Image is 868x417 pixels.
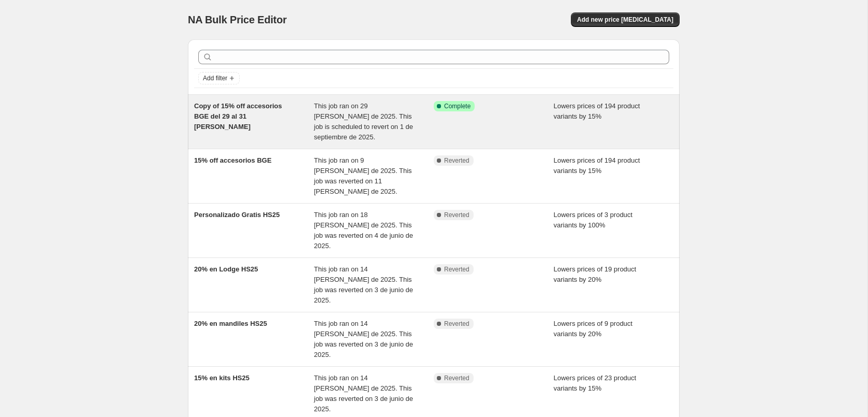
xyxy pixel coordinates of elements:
span: This job ran on 18 [PERSON_NAME] de 2025. This job was reverted on 4 de junio de 2025. [314,211,414,250]
span: 20% en mandiles HS25 [194,320,267,327]
span: 15% en kits HS25 [194,374,249,382]
span: This job ran on 14 [PERSON_NAME] de 2025. This job was reverted on 3 de junio de 2025. [314,374,414,413]
span: This job ran on 14 [PERSON_NAME] de 2025. This job was reverted on 3 de junio de 2025. [314,320,414,358]
span: Personalizado Gratis HS25 [194,211,279,219]
span: This job ran on 29 [PERSON_NAME] de 2025. This job is scheduled to revert on 1 de septiembre de 2... [314,102,414,141]
span: Reverted [444,320,469,328]
span: Lowers prices of 23 product variants by 15% [554,374,637,392]
span: 20% en Lodge HS25 [194,265,258,273]
span: Reverted [444,374,469,382]
button: Add filter [198,72,240,84]
span: This job ran on 9 [PERSON_NAME] de 2025. This job was reverted on 11 [PERSON_NAME] de 2025. [314,156,412,195]
span: Lowers prices of 194 product variants by 15% [554,102,640,120]
span: Add new price [MEDICAL_DATA] [577,16,673,24]
span: 15% off accesorios BGE [194,156,272,164]
span: This job ran on 14 [PERSON_NAME] de 2025. This job was reverted on 3 de junio de 2025. [314,265,414,304]
span: NA Bulk Price Editor [188,14,287,25]
span: Reverted [444,156,469,165]
span: Lowers prices of 3 product variants by 100% [554,211,632,229]
span: Lowers prices of 19 product variants by 20% [554,265,637,283]
button: Add new price [MEDICAL_DATA] [571,12,680,27]
span: Lowers prices of 194 product variants by 15% [554,156,640,175]
span: Reverted [444,211,469,219]
span: Reverted [444,265,469,274]
span: Copy of 15% off accesorios BGE del 29 al 31 [PERSON_NAME] [194,102,282,131]
span: Lowers prices of 9 product variants by 20% [554,320,632,338]
span: Add filter [203,74,227,82]
span: Complete [444,102,470,110]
